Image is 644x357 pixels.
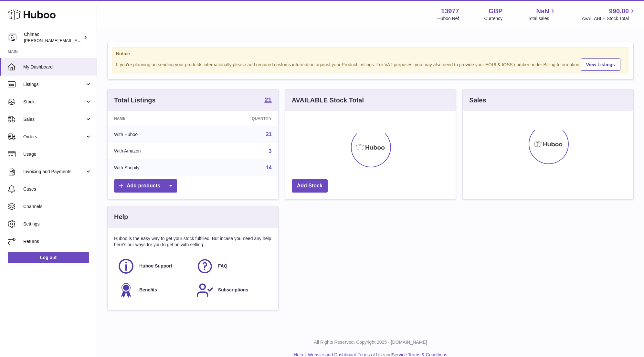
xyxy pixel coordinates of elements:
a: 990.00 AVAILABLE Stock Total [582,7,636,22]
strong: 21 [264,97,271,103]
h3: Total Listings [114,96,156,105]
span: Huboo Support [139,263,172,269]
a: 14 [266,165,272,170]
span: Total sales [528,16,556,22]
p: All Rights Reserved. Copyright 2025 - [DOMAIN_NAME] [102,339,639,345]
span: NaN [536,7,549,16]
span: AVAILABLE Stock Total [582,16,636,22]
span: Invoicing and Payments [23,169,85,175]
div: Currency [484,16,503,22]
span: Subscriptions [218,287,248,293]
span: Benefits [139,287,157,293]
a: FAQ [196,257,269,275]
span: My Dashboard [23,64,92,70]
span: Stock [23,99,85,105]
strong: GBP [489,7,502,16]
span: Cases [23,186,92,192]
span: Listings [23,81,85,88]
span: FAQ [218,263,227,269]
span: Channels [23,204,92,210]
a: NaN Total sales [528,7,556,22]
a: Log out [8,252,89,263]
a: View Listings [581,58,620,71]
h3: Sales [469,96,486,105]
td: With Shopify [108,159,201,176]
span: Orders [23,134,85,140]
a: Benefits [117,281,190,299]
img: ellen@chimac.ie [8,33,17,42]
a: 3 [269,148,272,154]
th: Quantity [201,111,278,126]
a: Add Stock [292,179,328,193]
div: If you're planning on sending your products internationally please add required customs informati... [116,58,625,71]
span: Sales [23,116,85,122]
a: 21 [264,97,271,104]
strong: 13977 [441,7,459,16]
a: Add products [114,179,177,193]
span: 990.00 [609,7,629,16]
div: Chimac [24,31,82,44]
h3: Help [114,213,128,221]
span: Returns [23,238,92,245]
th: Name [108,111,201,126]
span: Settings [23,221,92,227]
td: With Huboo [108,126,201,143]
p: Huboo is the easy way to get your stock fulfilled. But incase you need any help here's our ways f... [114,236,272,248]
a: Huboo Support [117,257,190,275]
a: Subscriptions [196,281,269,299]
strong: Notice [116,51,625,57]
span: [PERSON_NAME][EMAIL_ADDRESS][DOMAIN_NAME] [24,38,130,43]
a: 21 [266,131,272,137]
span: Usage [23,151,92,157]
div: Huboo Ref [438,16,459,22]
h3: AVAILABLE Stock Total [292,96,364,105]
td: With Amazon [108,143,201,160]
